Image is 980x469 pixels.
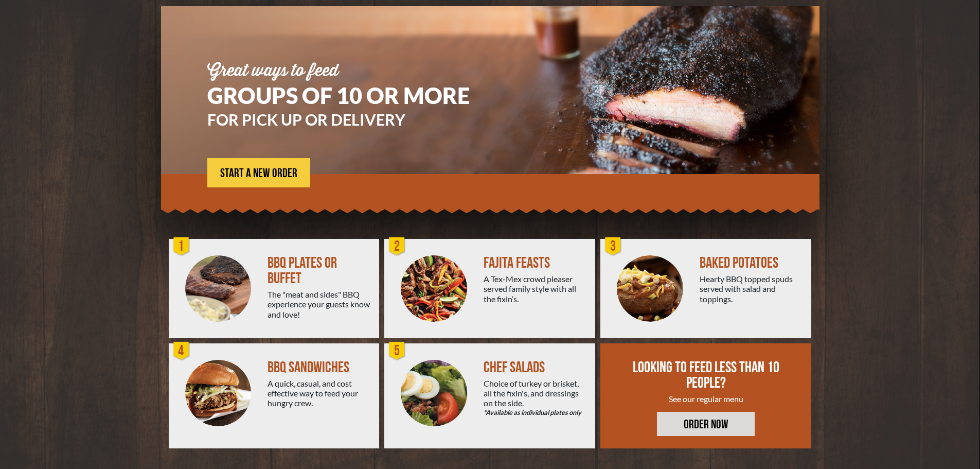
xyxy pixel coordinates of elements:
[171,236,192,257] div: 1
[185,360,252,426] img: PEJ-BBQ-Sandwich.png
[268,289,371,319] div: The "meat and sides" BBQ experience your guests know and love!
[484,360,587,375] div: CHEF SALADS
[185,255,252,322] img: PEJ-BBQ-Buffet.png
[387,341,407,361] div: 5
[484,378,587,418] div: Choice of turkey or brisket, all the fixin's, and dressings on the side.
[207,63,501,79] div: Great ways to feed
[268,378,371,408] div: A quick, casual, and cost effective way to feed your hungry crew.
[484,255,587,271] div: FAJITA FEASTS
[207,112,501,127] h3: FOR PICK UP OR DELIVERY
[700,274,803,304] div: Hearty BBQ topped spuds served with salad and toppings.
[268,255,371,286] div: BBQ PLATES OR BUFFET
[631,360,781,391] div: LOOKING TO FEED LESS THAN 10 PEOPLE?
[401,360,467,426] img: Salad-Circle.png
[603,236,623,257] div: 3
[387,236,407,257] div: 2
[631,394,781,404] div: See our regular menu
[484,408,587,418] em: *Available as individual plates only
[401,255,467,322] img: PEJ-Fajitas.png
[657,412,755,436] a: ORDER NOW
[207,158,310,187] a: START A NEW ORDER
[484,274,587,304] div: A Tex-Mex crowd pleaser served family style with all the fixin’s.
[220,167,297,180] span: START A NEW ORDER
[617,255,683,322] img: PEJ-Baked-Potato.png
[171,341,192,361] div: 4
[207,84,501,107] h1: GROUPS OF 10 OR MORE
[700,255,803,271] div: BAKED POTATOES
[268,360,371,375] div: BBQ SANDWICHES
